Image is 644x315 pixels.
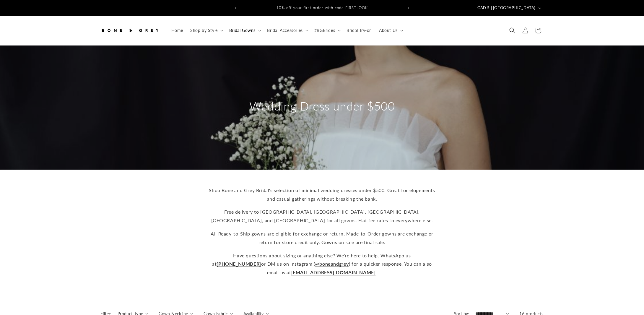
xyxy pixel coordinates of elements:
p: All Ready-to-Ship gowns are eligible for exchange or return, Made-to-Order gowns are exchange or ... [207,230,437,247]
summary: About Us [375,24,406,37]
a: @boneandgrey [315,261,349,267]
summary: Search [506,24,519,37]
span: Shop by Style [190,28,218,33]
span: CAD $ | [GEOGRAPHIC_DATA] [477,5,536,11]
summary: #BGBrides [311,24,343,37]
a: [PHONE_NUMBER] [217,261,261,267]
p: Have questions about sizing or anything else? We're here to help. WhatsApp us at or DM us on Inst... [207,251,437,277]
summary: Bridal Accessories [264,24,311,37]
button: CAD $ | [GEOGRAPHIC_DATA] [474,2,544,14]
span: Bridal Gowns [229,28,256,33]
h2: Wedding Dress under $500 [249,98,395,114]
span: Bridal Accessories [267,28,303,33]
button: Previous announcement [229,2,242,14]
button: Next announcement [402,2,415,14]
span: About Us [379,28,398,33]
span: #BGBrides [314,28,335,33]
p: Shop Bone and Grey Bridal's selection of minimal wedding dresses under $500. Great for elopements... [207,186,437,203]
img: Bone and Grey Bridal [100,24,160,37]
span: 10% off your first order with code FIRSTLOOK [276,5,368,10]
a: Bridal Try-on [343,24,375,37]
p: Free delivery to [GEOGRAPHIC_DATA], [GEOGRAPHIC_DATA], [GEOGRAPHIC_DATA], [GEOGRAPHIC_DATA], and ... [207,208,437,225]
a: Home [168,24,187,37]
span: Bridal Try-on [347,28,372,33]
a: Bone and Grey Bridal [98,22,162,39]
summary: Bridal Gowns [226,24,264,37]
span: Home [171,28,183,33]
a: [EMAIL_ADDRESS][DOMAIN_NAME] [291,269,376,275]
summary: Shop by Style [187,24,226,37]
